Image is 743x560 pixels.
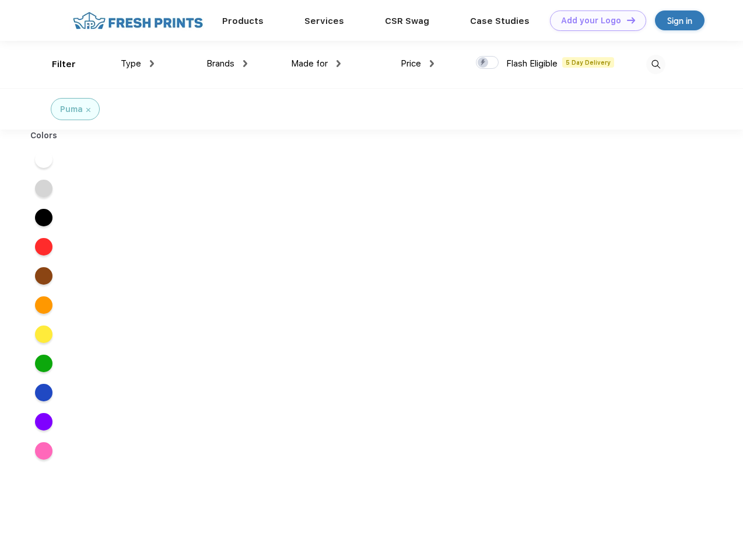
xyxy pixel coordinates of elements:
[69,10,206,31] img: fo%20logo%202.webp
[243,60,247,67] img: dropdown.png
[60,103,83,116] div: Puma
[337,60,341,67] img: dropdown.png
[52,58,76,71] div: Filter
[150,60,154,67] img: dropdown.png
[401,58,421,69] span: Price
[506,58,558,69] span: Flash Eligible
[22,129,66,142] div: Colors
[655,10,705,30] a: Sign in
[562,57,614,68] span: 5 Day Delivery
[222,16,264,26] a: Products
[627,17,635,23] img: DT
[291,58,328,69] span: Made for
[86,108,90,112] img: filter_cancel.svg
[646,55,665,74] img: desktop_search.svg
[430,60,434,67] img: dropdown.png
[121,58,141,69] span: Type
[206,58,234,69] span: Brands
[304,16,344,26] a: Services
[561,16,621,26] div: Add your Logo
[667,14,692,27] div: Sign in
[385,16,429,26] a: CSR Swag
